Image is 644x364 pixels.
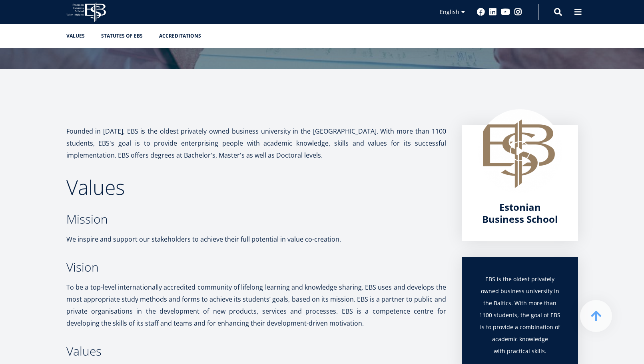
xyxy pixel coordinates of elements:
p: Founded in [DATE], EBS is the oldest privately owned business university in the [GEOGRAPHIC_DATA]... [66,125,446,161]
p: To be a top-level internationally accredited community of lifelong learning and knowledge sharing... [66,281,446,329]
h3: Mission [66,213,446,225]
a: Instagram [514,8,522,16]
p: We inspire and support our stakeholders to achieve their full potential in value co-creation.​ [66,233,446,245]
span: Estonian Business School [482,200,558,226]
a: Linkedin [489,8,497,16]
a: Accreditations [159,32,201,40]
p: EBS is the oldest privately owned business university in the Baltics. With more than 1100 student... [478,273,562,357]
h3: Values [66,345,446,357]
h2: Values [66,177,446,197]
a: Values [66,32,85,40]
a: Statutes of EBS [101,32,143,40]
a: Estonian Business School [478,201,562,225]
a: Facebook [477,8,485,16]
a: Youtube [501,8,510,16]
h3: Vision [66,261,446,273]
